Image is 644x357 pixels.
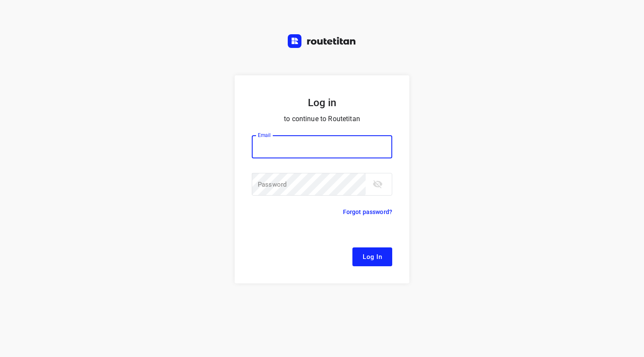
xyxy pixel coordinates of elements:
img: Routetitan [288,34,356,48]
p: Forgot password? [343,207,392,217]
p: to continue to Routetitan [252,113,392,125]
span: Log In [363,251,382,262]
button: toggle password visibility [369,176,386,193]
h5: Log in [252,96,392,110]
button: Log In [352,247,392,266]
